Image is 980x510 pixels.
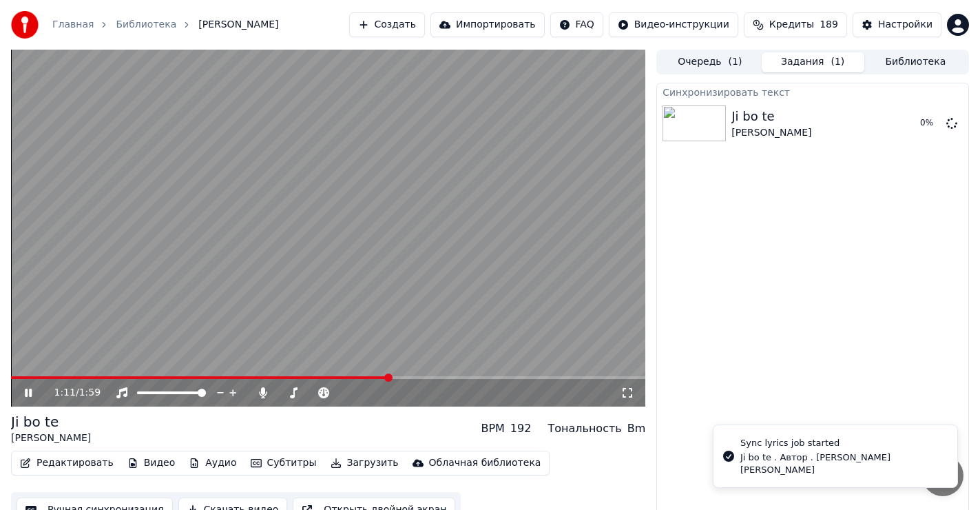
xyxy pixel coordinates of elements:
[11,412,91,431] div: Ji bo te
[14,453,119,473] button: Редактировать
[762,52,864,72] button: Задания
[430,12,545,37] button: Импортировать
[11,11,39,39] img: youka
[11,431,91,445] div: [PERSON_NAME]
[729,55,742,69] span: ( 1 )
[769,18,814,32] span: Кредиты
[864,52,967,72] button: Библиотека
[740,436,946,450] div: Sync lyrics job started
[609,12,738,37] button: Видео-инструкции
[744,12,847,37] button: Кредиты189
[429,456,541,470] div: Облачная библиотека
[52,18,94,32] a: Главная
[79,386,101,400] span: 1:59
[183,453,242,473] button: Аудио
[820,18,838,32] span: 189
[122,453,181,473] button: Видео
[198,18,278,32] span: [PERSON_NAME]
[831,55,844,69] span: ( 1 )
[740,451,946,476] div: Ji bo te . Автор . [PERSON_NAME] [PERSON_NAME]
[510,420,532,437] div: 192
[627,420,646,437] div: Bm
[657,83,968,100] div: Синхронизировать текст
[52,18,279,32] nav: breadcrumb
[853,12,941,37] button: Настройки
[481,420,504,437] div: BPM
[550,12,603,37] button: FAQ
[54,386,76,400] span: 1:11
[658,52,761,72] button: Очередь
[54,386,87,400] div: /
[325,453,404,473] button: Загрузить
[920,118,941,129] div: 0 %
[349,12,425,37] button: Создать
[731,107,811,126] div: Ji bo te
[245,453,322,473] button: Субтитры
[548,420,621,437] div: Тональность
[731,126,811,140] div: [PERSON_NAME]
[878,18,932,32] div: Настройки
[116,18,176,32] a: Библиотека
